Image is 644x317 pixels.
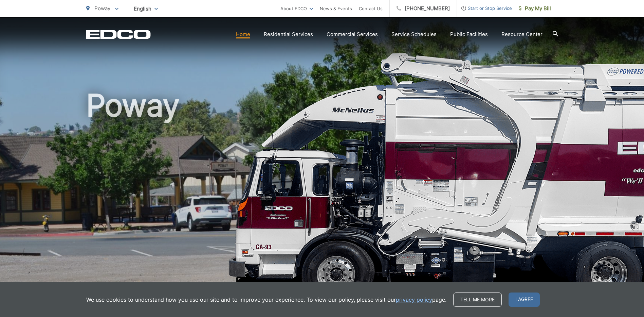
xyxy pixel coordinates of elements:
a: Public Facilities [450,30,488,38]
a: Tell me more [453,293,502,307]
p: We use cookies to understand how you use our site and to improve your experience. To view our pol... [86,296,446,304]
span: Poway [94,5,110,12]
a: Residential Services [264,30,313,38]
a: EDCD logo. Return to the homepage. [86,30,151,39]
a: Contact Us [359,4,383,13]
a: Resource Center [501,30,542,38]
span: I agree [509,293,540,307]
span: English [129,3,163,15]
a: About EDCO [280,4,313,13]
h1: Poway [86,88,558,304]
span: Pay My Bill [519,4,551,13]
a: Home [236,30,250,38]
a: News & Events [320,4,352,13]
a: Service Schedules [391,30,437,38]
a: privacy policy [396,296,432,304]
a: Commercial Services [327,30,378,38]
